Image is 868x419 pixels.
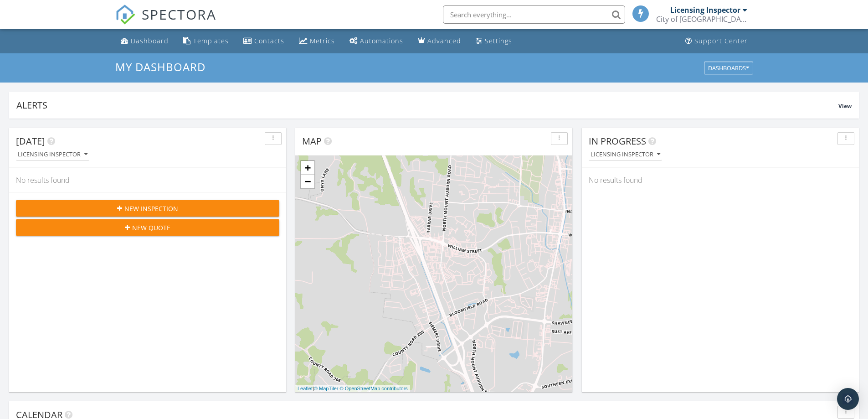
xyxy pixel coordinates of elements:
[254,36,284,45] div: Contacts
[346,33,407,50] a: Automations (Basic)
[427,36,461,45] div: Advanced
[16,219,279,236] button: New Quote
[694,36,748,45] div: Support Center
[582,168,859,192] div: No results found
[472,33,516,50] a: Settings
[16,200,279,217] button: New Inspection
[115,5,135,25] img: The Best Home Inspection Software - Spectora
[302,135,322,147] span: Map
[838,102,852,110] span: View
[9,168,286,192] div: No results found
[589,149,662,161] button: Licensing Inspector
[180,33,232,50] a: Templates
[682,33,751,50] a: Support Center
[18,151,87,158] div: Licensing Inspector
[298,386,313,391] a: Leaflet
[295,385,410,393] div: |
[670,5,740,15] div: Licensing Inspector
[142,5,216,24] span: SPECTORA
[656,15,747,24] div: City of Cape Girardeau
[485,36,512,45] div: Settings
[704,62,753,74] button: Dashboards
[16,99,838,111] div: Alerts
[16,135,45,147] span: [DATE]
[240,33,288,50] a: Contacts
[132,223,170,233] span: New Quote
[443,5,625,24] input: Search everything...
[314,386,339,391] a: © MapTiler
[301,161,314,175] a: Zoom in
[131,36,169,45] div: Dashboard
[115,12,216,31] a: SPECTORA
[124,204,178,213] span: New Inspection
[591,151,660,158] div: Licensing Inspector
[360,36,403,45] div: Automations
[193,36,229,45] div: Templates
[340,386,408,391] a: © OpenStreetMap contributors
[117,33,172,50] a: Dashboard
[115,59,205,74] span: My Dashboard
[16,149,89,161] button: Licensing Inspector
[295,33,339,50] a: Metrics
[837,388,859,410] div: Open Intercom Messenger
[708,65,749,71] div: Dashboards
[589,135,646,147] span: In Progress
[301,175,314,188] a: Zoom out
[310,36,335,45] div: Metrics
[414,33,465,50] a: Advanced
